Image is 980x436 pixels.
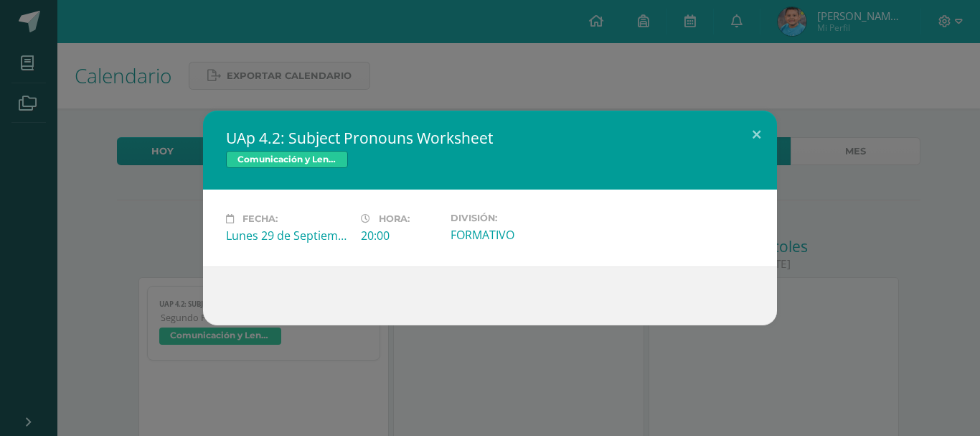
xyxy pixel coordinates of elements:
[451,213,574,223] label: División:
[226,151,348,168] span: Comunicación y Lenguaje,Idioma Extranjero Inglés
[226,128,754,148] h2: UAp 4.2: Subject Pronouns Worksheet
[361,228,439,243] div: 20:00
[379,213,410,224] span: Hora:
[736,111,777,159] button: Close (Esc)
[226,228,349,243] div: Lunes 29 de Septiembre
[451,227,574,243] div: FORMATIVO
[242,213,278,224] span: Fecha:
